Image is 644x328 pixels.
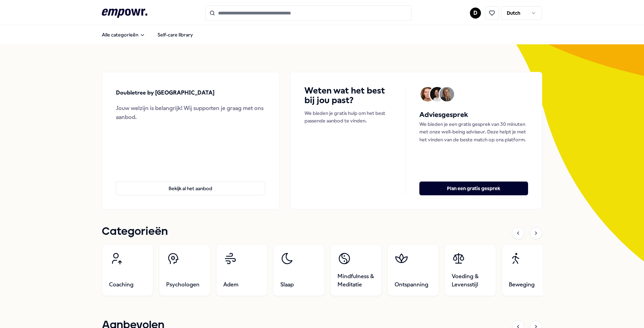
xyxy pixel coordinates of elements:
h1: Categorieën [102,223,168,240]
button: Alle categorieën [96,28,151,42]
img: Avatar [420,87,435,101]
img: Avatar [430,87,444,101]
button: Plan een gratis gesprek [419,182,528,195]
span: Beweging [509,281,535,289]
a: Beweging [502,244,553,296]
a: Voeding & Levensstijl [444,244,496,296]
img: Avatar [440,87,454,101]
span: Mindfulness & Meditatie [337,272,375,289]
button: D [470,8,481,19]
a: Slaap [273,244,325,296]
p: We bieden je gratis hulp om het best passende aanbod te vinden. [304,109,391,125]
span: Adem [223,281,238,289]
p: We bieden je een gratis gesprek van 30 minuten met onze well-being adviseur. Deze helpt je met he... [419,120,528,143]
a: Coaching [102,244,153,296]
div: Jouw welzijn is belangrijk! Wij supporten je graag met ons aanbod. [116,104,265,121]
a: Ontspanning [387,244,439,296]
nav: Main [96,28,198,42]
h4: Weten wat het best bij jou past? [304,86,391,105]
span: Coaching [109,281,133,289]
a: Mindfulness & Meditatie [330,244,382,296]
span: Voeding & Levensstijl [452,272,489,289]
input: Search for products, categories or subcategories [205,6,412,21]
span: Ontspanning [395,281,428,289]
a: Adem [216,244,268,296]
button: Bekijk al het aanbod [116,182,265,195]
span: Psychologen [166,281,200,289]
a: Self-care library [152,28,198,42]
span: Slaap [280,281,294,289]
h5: Adviesgesprek [419,109,528,120]
a: Bekijk al het aanbod [116,171,265,195]
a: Psychologen [159,244,211,296]
p: Doubletree by [GEOGRAPHIC_DATA] [116,88,215,97]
